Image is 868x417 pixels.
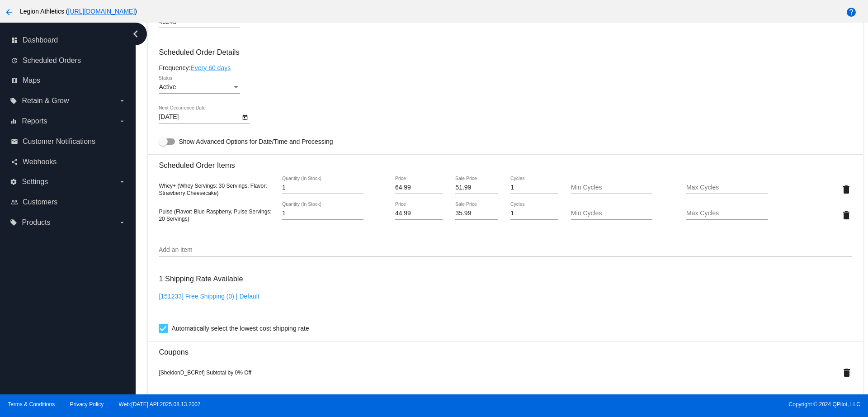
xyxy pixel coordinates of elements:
[11,37,18,44] i: dashboard
[159,154,852,170] h3: Scheduled Order Items
[23,137,95,146] span: Customer Notifications
[128,27,143,41] i: chevron_left
[510,184,558,191] input: Cycles
[11,155,126,169] a: share Webhooks
[10,97,17,104] i: local_offer
[23,158,57,166] span: Webhooks
[159,341,852,356] h3: Coupons
[118,97,126,104] i: arrow_drop_down
[118,219,126,226] i: arrow_drop_down
[68,8,135,15] a: [URL][DOMAIN_NAME]
[10,118,17,125] i: equalizer
[23,57,81,65] span: Scheduled Orders
[159,246,852,254] input: Add an item
[10,219,17,226] i: local_offer
[4,7,14,18] mat-icon: arrow_back
[455,184,497,191] input: Sale Price
[8,401,55,408] a: Terms & Conditions
[159,84,240,91] mat-select: Status
[395,210,443,217] input: Price
[11,73,126,88] a: map Maps
[159,48,852,57] h3: Scheduled Order Details
[10,178,17,185] i: settings
[571,210,652,217] input: Min Cycles
[70,401,104,408] a: Privacy Policy
[23,198,57,206] span: Customers
[159,269,243,289] h3: 1 Shipping Rate Available
[686,210,768,217] input: Max Cycles
[510,210,558,217] input: Cycles
[841,184,852,195] mat-icon: delete
[118,178,126,185] i: arrow_drop_down
[23,36,58,44] span: Dashboard
[686,184,768,191] input: Max Cycles
[22,178,48,186] span: Settings
[571,184,652,191] input: Min Cycles
[11,158,18,166] i: share
[190,64,231,71] a: Every 60 days
[118,118,126,125] i: arrow_drop_down
[159,208,271,222] span: Pulse (Flavor: Blue Raspberry, Pulse Servings: 20 Servings)
[22,218,50,227] span: Products
[179,137,333,146] span: Show Advanced Options for Date/Time and Processing
[11,53,126,68] a: update Scheduled Orders
[159,114,240,121] input: Next Occurrence Date
[11,134,126,149] a: email Customer Notifications
[455,210,497,217] input: Sale Price
[11,138,18,145] i: email
[22,97,69,105] span: Retain & Grow
[442,401,860,408] span: Copyright © 2024 QPilot, LLC
[282,210,363,217] input: Quantity (In Stock)
[23,76,40,85] span: Maps
[20,8,137,15] span: Legion Athletics ( )
[11,57,18,64] i: update
[159,370,251,376] span: [SheldonD_BCRef] Subtotal by 0% Off
[159,83,176,90] span: Active
[159,183,267,196] span: Whey+ (Whey Servings: 30 Servings, Flavor: Strawberry Cheesecake)
[11,199,18,206] i: people_outline
[841,367,852,378] mat-icon: delete
[240,112,250,122] button: Open calendar
[159,64,852,71] div: Frequency:
[159,293,259,300] a: [151233] Free Shipping (0) | Default
[841,210,852,221] mat-icon: delete
[846,7,857,18] mat-icon: help
[171,323,309,334] span: Automatically select the lowest cost shipping rate
[22,117,47,125] span: Reports
[282,184,363,191] input: Quantity (In Stock)
[11,33,126,47] a: dashboard Dashboard
[11,77,18,84] i: map
[119,401,201,408] a: Web:[DATE] API:2025.08.13.2007
[395,184,443,191] input: Price
[11,195,126,209] a: people_outline Customers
